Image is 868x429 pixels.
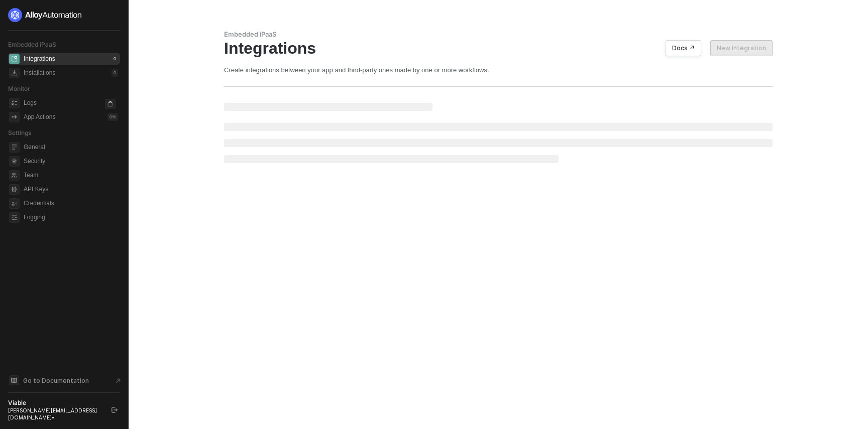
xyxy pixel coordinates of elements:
a: logo [8,8,120,22]
div: Viable [8,399,102,407]
span: credentials [9,198,20,209]
span: team [9,170,20,181]
div: 0 % [107,113,118,121]
span: General [24,141,118,153]
button: Docs ↗ [666,40,701,56]
span: api-key [9,184,20,195]
div: 0 [112,69,118,77]
a: Knowledge Base [8,374,121,386]
span: Settings [8,129,31,136]
div: App Actions [24,113,55,121]
span: Embedded iPaaS [8,41,56,48]
span: document-arrow [113,376,123,386]
div: Integrations [24,55,55,63]
span: security [9,156,20,167]
div: Embedded iPaaS [224,30,773,39]
span: Go to Documentation [23,376,89,385]
span: general [9,142,20,153]
span: Credentials [24,197,118,209]
div: Installations [24,69,55,77]
span: installations [9,68,20,78]
span: Security [24,155,118,167]
span: documentation [9,375,19,385]
div: Integrations [224,39,773,58]
span: Logging [24,211,118,223]
img: logo [8,8,82,22]
span: Monitor [8,85,30,92]
div: Docs ↗ [672,44,695,52]
div: 0 [112,55,118,63]
span: icon-app-actions [9,112,20,122]
span: API Keys [24,183,118,195]
span: icon-logs [9,98,20,108]
button: New Integration [710,40,773,56]
div: [PERSON_NAME][EMAIL_ADDRESS][DOMAIN_NAME] • [8,407,102,421]
span: logging [9,212,20,223]
span: icon-loader [105,99,116,109]
div: Create integrations between your app and third-party ones made by one or more workflows. [224,66,773,74]
div: Logs [24,99,37,107]
span: integrations [9,54,20,64]
span: Team [24,169,118,181]
span: logout [112,407,118,413]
